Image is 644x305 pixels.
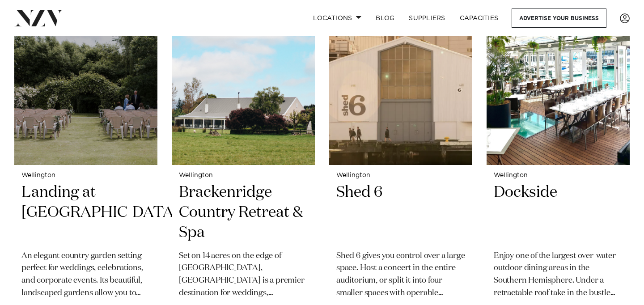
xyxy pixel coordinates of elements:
[179,172,308,179] small: Wellington
[21,182,150,243] h2: Landing at [GEOGRAPHIC_DATA]
[494,172,623,179] small: Wellington
[179,250,308,300] p: Set on 14 acres on the edge of [GEOGRAPHIC_DATA], [GEOGRAPHIC_DATA] is a premier destination for ...
[14,10,63,26] img: nzv-logo.png
[336,182,465,243] h2: Shed 6
[336,250,465,300] p: Shed 6 gives you control over a large space. Host a concert in the entire auditorium, or split it...
[494,182,623,243] h2: Dockside
[369,8,402,28] a: BLOG
[494,250,623,300] p: Enjoy one of the largest over-water outdoor dining areas in the Southern Hemisphere. Under a retr...
[306,8,369,28] a: Locations
[21,250,150,300] p: An elegant country garden setting perfect for weddings, celebrations, and corporate events. Its b...
[453,8,506,28] a: Capacities
[512,8,606,28] a: Advertise your business
[336,172,465,179] small: Wellington
[21,172,150,179] small: Wellington
[402,8,452,28] a: SUPPLIERS
[179,182,308,243] h2: Brackenridge Country Retreat & Spa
